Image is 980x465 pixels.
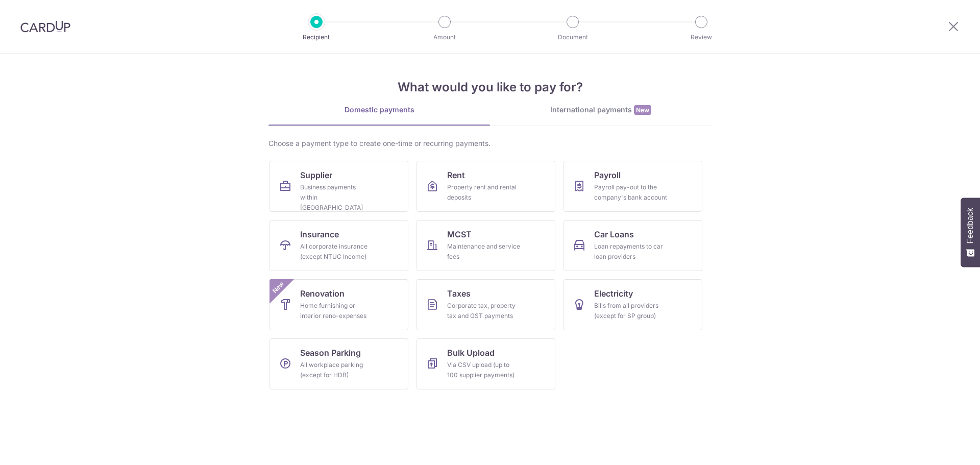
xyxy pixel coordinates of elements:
div: Business payments within [GEOGRAPHIC_DATA] [300,182,374,213]
a: PayrollPayroll pay-out to the company's bank account [563,161,702,212]
a: RentProperty rent and rental deposits [416,161,555,212]
img: CardUp [20,20,70,33]
span: New [634,105,651,115]
span: Renovation [300,287,345,300]
div: Loan repayments to car loan providers [594,241,668,262]
div: Via CSV upload (up to 100 supplier payments) [447,360,521,380]
a: Car LoansLoan repayments to car loan providers [563,220,702,271]
a: Bulk UploadVia CSV upload (up to 100 supplier payments) [416,338,555,389]
div: Property rent and rental deposits [447,182,521,203]
div: Corporate tax, property tax and GST payments [447,301,521,321]
a: ElectricityBills from all providers (except for SP group) [563,279,702,330]
p: Review [664,32,739,42]
span: MCST [447,228,472,240]
a: MCSTMaintenance and service fees [416,220,555,271]
a: Season ParkingAll workplace parking (except for HDB) [269,338,408,389]
h4: What would you like to pay for? [268,78,712,96]
span: Payroll [594,169,621,181]
a: InsuranceAll corporate insurance (except NTUC Income) [269,220,408,271]
span: Insurance [300,228,339,240]
a: RenovationHome furnishing or interior reno-expensesNew [269,279,408,330]
iframe: Opens a widget where you can find more information [915,434,970,460]
div: Domestic payments [268,105,490,115]
div: Choose a payment type to create one-time or recurring payments. [268,138,712,149]
span: New [270,279,287,296]
div: Maintenance and service fees [447,241,521,262]
div: Bills from all providers (except for SP group) [594,301,668,321]
div: Payroll pay-out to the company's bank account [594,182,668,203]
div: International payments [490,105,712,115]
span: Feedback [966,208,975,243]
span: Electricity [594,287,633,300]
span: Taxes [447,287,471,300]
p: Document [535,32,610,42]
span: Rent [447,169,465,181]
div: All workplace parking (except for HDB) [300,360,374,380]
div: All corporate insurance (except NTUC Income) [300,241,374,262]
p: Amount [407,32,482,42]
span: Bulk Upload [447,347,495,359]
p: Recipient [279,32,354,42]
div: Home furnishing or interior reno-expenses [300,301,374,321]
button: Feedback - Show survey [961,198,980,267]
span: Car Loans [594,228,634,240]
span: Supplier [300,169,332,181]
span: Season Parking [300,347,361,359]
a: SupplierBusiness payments within [GEOGRAPHIC_DATA] [269,161,408,212]
a: TaxesCorporate tax, property tax and GST payments [416,279,555,330]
